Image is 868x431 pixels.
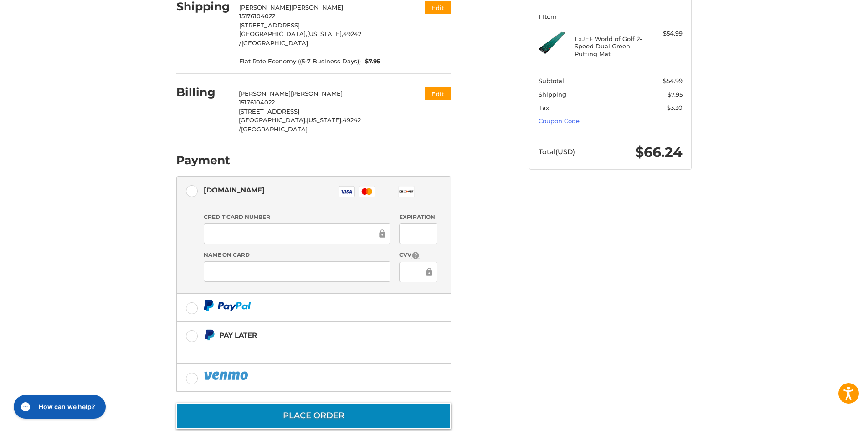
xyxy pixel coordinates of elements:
span: [GEOGRAPHIC_DATA], [239,30,307,37]
span: 49242 / [239,116,361,133]
span: [GEOGRAPHIC_DATA] [241,125,308,133]
span: 15176104022 [239,99,275,106]
label: Credit Card Number [204,213,390,221]
span: [GEOGRAPHIC_DATA] [241,39,308,47]
span: Flat Rate Economy ((5-7 Business Days)) [239,57,361,66]
span: 15176104022 [239,12,275,20]
h3: 1 Item [539,13,683,20]
span: [US_STATE], [307,30,343,37]
span: [GEOGRAPHIC_DATA], [239,116,307,124]
label: Expiration [399,213,437,221]
span: $3.30 [667,104,683,111]
label: Name on Card [204,251,390,259]
span: [STREET_ADDRESS] [239,108,299,115]
h4: 1 x JEF World of Golf 2-Speed Dual Green Putting Mat [575,35,644,57]
a: Coupon Code [539,117,580,125]
span: Shipping [539,91,566,98]
span: [PERSON_NAME] [239,90,291,97]
h2: Payment [176,153,230,167]
img: PayPal icon [204,370,250,381]
button: Place Order [176,403,451,429]
span: [PERSON_NAME] [239,4,291,11]
iframe: Gorgias live chat messenger [9,392,108,422]
span: Tax [539,104,549,111]
button: Edit [425,87,451,100]
span: [PERSON_NAME] [291,4,343,11]
div: $54.99 [647,29,683,38]
div: [DOMAIN_NAME] [204,182,265,197]
span: 49242 / [239,30,361,47]
img: Pay Later icon [204,329,215,341]
span: [US_STATE], [307,116,343,124]
span: $54.99 [663,77,683,84]
span: [STREET_ADDRESS] [239,21,300,29]
label: CVV [399,251,437,260]
span: $66.24 [635,144,683,161]
span: Total (USD) [539,147,575,156]
iframe: PayPal Message 1 [204,344,394,353]
span: $7.95 [668,91,683,98]
img: PayPal icon [204,300,251,311]
button: Edit [425,1,451,14]
div: Pay Later [219,327,394,343]
span: $7.95 [361,57,381,66]
span: [PERSON_NAME] [291,90,343,97]
h2: Billing [176,85,230,99]
span: Subtotal [539,77,564,84]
